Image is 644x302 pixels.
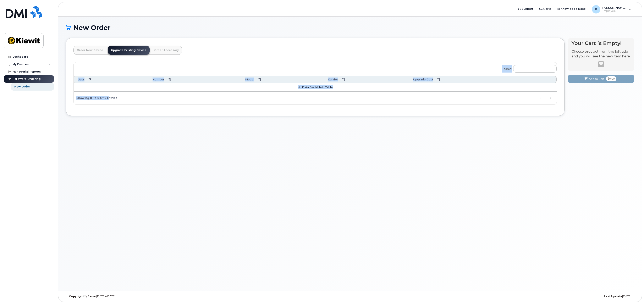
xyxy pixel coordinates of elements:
[324,76,409,83] th: Carrier: activate to sort column ascending
[626,284,641,299] iframe: Messenger Launcher
[73,46,106,55] a: Order New Device
[589,77,604,81] span: Add to Cart
[513,65,557,73] input: Search:
[74,83,557,92] td: No data available in table
[606,76,616,81] span: $0.00
[572,40,631,46] h4: Your Cart is Empty!
[242,76,324,83] th: Model: activate to sort column ascending
[149,76,242,83] th: Number: activate to sort column ascending
[69,295,84,298] strong: Copyright
[74,94,117,101] div: Showing 0 to 0 of 0 entries
[66,295,255,298] div: MyServe [DATE]–[DATE]
[445,295,634,298] div: [DATE]
[568,75,634,83] button: Add to Cart $0.00
[548,95,554,101] a: Next
[151,46,182,55] a: Order Accessory
[604,295,622,298] strong: Last Update
[409,76,529,83] th: Upgrade Cost: activate to sort column ascending
[538,95,544,101] a: Previous
[572,49,631,59] p: Choose product from the left side and you will see the new item here.
[499,62,557,74] label: Search:
[74,76,149,83] th: User: activate to sort column descending
[108,46,150,55] a: Upgrade Existing Device
[66,24,634,31] h1: New Order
